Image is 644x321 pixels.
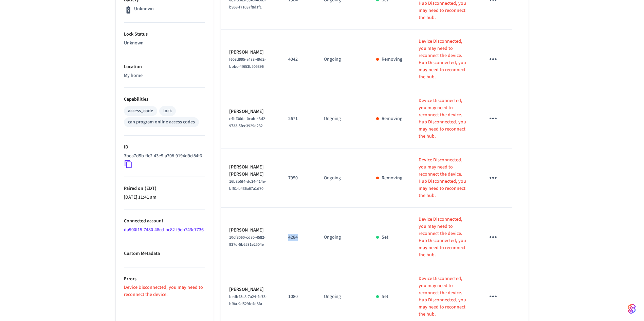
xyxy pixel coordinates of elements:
p: Device Disconnected, you may need to reconnect the device. [419,216,469,237]
p: 2671 [288,115,308,122]
p: 7950 [288,175,308,182]
p: [PERSON_NAME] [229,49,272,56]
p: [PERSON_NAME] [229,227,272,234]
p: 4042 [288,56,308,63]
p: Unknown [124,40,205,47]
p: Errors [124,276,205,283]
a: da900f15-7480-48cd-bc82-f9eb743c7736 [124,226,204,233]
td: Ongoing [316,89,368,148]
p: 1080 [288,293,308,300]
p: My home [124,72,205,79]
span: 10cf8060-cd70-4582-937d-5b6531e2504e [229,235,265,247]
span: bedb43c8-7a24-4e73-bf8a-9d529fc4d8fa [229,294,267,307]
p: Unknown [134,5,154,13]
p: Hub Disconnected, you may need to reconnect the hub. [419,178,469,199]
p: Removing [382,115,402,122]
p: Lock Status [124,31,205,38]
p: Custom Metadata [124,250,205,257]
p: Device Disconnected, you may need to reconnect the device. [419,38,469,59]
p: Removing [382,175,402,182]
p: [PERSON_NAME] [229,286,272,293]
span: 16b8b5f4-dc34-414e-bf51-b436a67a1d70 [229,179,266,192]
p: [PERSON_NAME] [229,108,272,115]
p: Set [382,234,388,241]
p: Removing [382,56,402,63]
p: Device Disconnected, you may need to reconnect the device. [419,97,469,119]
p: 3bea7d5b-ffc2-43e5-a708-9194d9cf84f6 [124,153,202,160]
p: Device Disconnected, you may need to reconnect the device. [419,275,469,297]
p: Hub Disconnected, you may need to reconnect the hub. [419,237,469,259]
div: can program online access codes [128,119,195,126]
span: ( EDT ) [143,185,157,192]
p: Location [124,63,205,71]
p: [DATE] 11:41 am [124,194,205,201]
div: lock [163,107,172,115]
p: Set [382,293,388,300]
p: Paired on [124,185,205,192]
p: Hub Disconnected, you may need to reconnect the hub. [419,119,469,140]
td: Ongoing [316,208,368,267]
p: ID [124,144,205,151]
p: 4284 [288,234,308,241]
div: access_code [128,107,153,115]
p: Hub Disconnected, you may need to reconnect the hub. [419,59,469,81]
p: Device Disconnected, you may need to reconnect the device. [124,284,205,298]
p: [PERSON_NAME] [PERSON_NAME] [229,164,272,178]
p: Hub Disconnected, you may need to reconnect the hub. [419,297,469,318]
p: Capabilities [124,96,205,103]
p: Connected account [124,218,205,225]
span: c4bf36dc-0cab-43d2-9733-5fec3929d232 [229,116,266,129]
img: SeamLogoGradient.69752ec5.svg [628,303,636,314]
td: Ongoing [316,148,368,208]
p: Device Disconnected, you may need to reconnect the device. [419,157,469,178]
span: f608d995-a488-49d2-bbbc-4f653b505396 [229,57,266,69]
td: Ongoing [316,30,368,89]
